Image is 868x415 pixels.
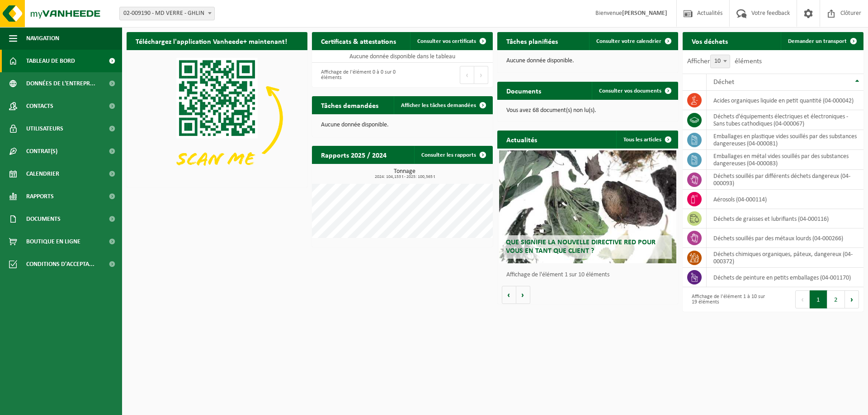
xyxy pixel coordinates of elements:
[26,230,80,253] span: Boutique en ligne
[401,103,476,108] span: Afficher les tâches demandées
[26,185,54,208] span: Rapports
[506,58,669,64] p: Aucune donnée disponible.
[781,32,863,50] a: Demander un transport
[589,32,677,50] a: Consulter votre calendrier
[502,286,516,304] button: Vorige
[592,82,677,100] a: Consulter vos documents
[316,175,493,179] span: 2024: 104,153 t - 2025: 100,565 t
[414,146,492,164] a: Consulter les rapports
[26,117,63,140] span: Utilisateurs
[26,27,59,50] span: Navigation
[707,150,863,170] td: emballages en métal vides souillés par des substances dangereuses (04-000083)
[516,286,530,304] button: Volgende
[707,130,863,150] td: emballages en plastique vides souillés par des substances dangereuses (04-000081)
[321,122,484,128] p: Aucune donnée disponible.
[707,209,863,228] td: déchets de graisses et lubrifiants (04-000116)
[127,50,307,186] img: Download de VHEPlus App
[26,253,94,275] span: Conditions d'accepta...
[687,289,769,309] div: Affichage de l'élément 1 à 10 sur 19 éléments
[316,65,398,85] div: Affichage de l'élément 0 à 0 sur 0 éléments
[497,131,546,148] h2: Actualités
[687,58,762,65] label: Afficher éléments
[506,239,656,255] span: Que signifie la nouvelle directive RED pour vous en tant que client ?
[26,140,57,163] span: Contrat(s)
[26,163,59,185] span: Calendrier
[26,50,75,72] span: Tableau de bord
[312,32,405,50] h2: Certificats & attestations
[26,95,53,117] span: Contacts
[119,7,215,20] span: 02-009190 - MD VERRE - GHLIN
[596,38,661,44] span: Consulter votre calendrier
[26,72,95,95] span: Données de l'entrepr...
[312,50,493,63] td: Aucune donnée disponible dans le tableau
[707,248,863,268] td: Déchets chimiques organiques, pâteux, dangereux (04-000372)
[810,290,827,308] button: 1
[474,66,488,84] button: Next
[506,107,669,114] p: Vous avez 68 document(s) non lu(s).
[499,150,676,263] a: Que signifie la nouvelle directive RED pour vous en tant que client ?
[460,66,474,84] button: Previous
[707,190,863,209] td: aérosols (04-000114)
[120,7,214,20] span: 02-009190 - MD VERRE - GHLIN
[616,131,677,149] a: Tous les articles
[26,208,61,230] span: Documents
[599,88,661,94] span: Consulter vos documents
[707,110,863,130] td: déchets d'équipements électriques et électroniques - Sans tubes cathodiques (04-000067)
[394,96,492,114] a: Afficher les tâches demandées
[795,290,810,308] button: Previous
[127,32,296,50] h2: Téléchargez l'application Vanheede+ maintenant!
[506,272,674,278] p: Affichage de l'élément 1 sur 10 éléments
[707,228,863,248] td: déchets souillés par des métaux lourds (04-000266)
[497,82,550,99] h2: Documents
[788,38,847,44] span: Demander un transport
[707,91,863,110] td: acides organiques liquide en petit quantité (04-000042)
[497,32,567,50] h2: Tâches planifiées
[710,55,730,68] span: 10
[622,10,667,17] strong: [PERSON_NAME]
[713,79,734,86] span: Déchet
[316,168,493,179] h3: Tonnage
[410,32,492,50] a: Consulter vos certificats
[417,38,476,44] span: Consulter vos certificats
[827,290,845,308] button: 2
[707,268,863,287] td: déchets de peinture en petits emballages (04-001170)
[312,96,387,114] h2: Tâches demandées
[683,32,737,50] h2: Vos déchets
[711,55,730,68] span: 10
[707,170,863,190] td: déchets souillés par différents déchets dangereux (04-000093)
[312,146,396,163] h2: Rapports 2025 / 2024
[845,290,859,308] button: Next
